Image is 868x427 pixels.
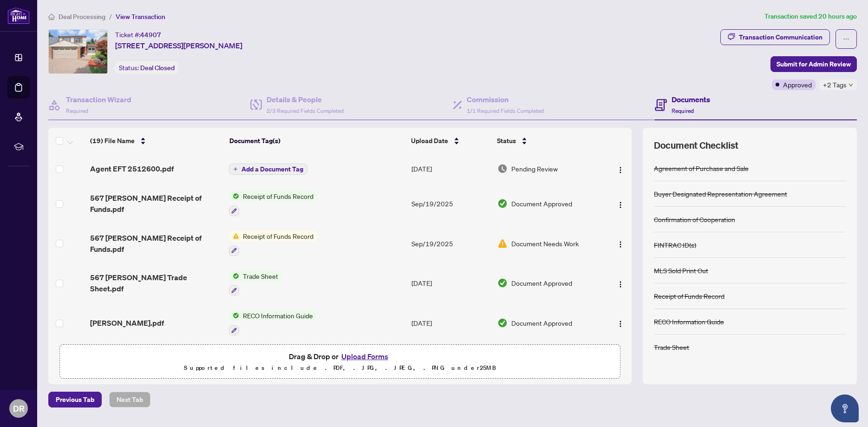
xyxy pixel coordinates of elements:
[654,342,689,352] div: Trade Sheet
[289,350,391,362] span: Drag & Drop or
[613,276,628,290] button: Logo
[90,136,135,146] span: (19) File Name
[90,163,174,174] span: Agent EFT 2512600.pdf
[831,394,859,422] button: Open asap
[672,94,710,105] h4: Documents
[66,107,88,114] span: Required
[654,189,787,199] div: Buyer Designated Representation Agreement
[229,164,307,175] button: Add a Document Tag
[613,161,628,176] button: Logo
[239,231,317,241] span: Receipt of Funds Record
[497,164,508,174] img: Document Status
[115,40,242,51] span: [STREET_ADDRESS][PERSON_NAME]
[764,11,857,22] article: Transaction saved 20 hours ago
[617,281,624,288] img: Logo
[109,11,112,22] li: /
[229,310,239,321] img: Status Icon
[613,315,628,330] button: Logo
[267,107,344,114] span: 2/3 Required Fields Completed
[13,402,25,415] span: DR
[267,94,344,105] h4: Details & People
[511,198,572,209] span: Document Approved
[467,107,544,114] span: 1/1 Required Fields Completed
[407,128,493,154] th: Upload Date
[770,56,857,72] button: Submit for Admin Review
[654,265,708,276] div: MLS Sold Print Out
[497,238,508,249] img: Document Status
[408,303,494,343] td: [DATE]
[493,128,601,154] th: Status
[497,318,508,328] img: Document Status
[613,236,628,251] button: Logo
[226,128,407,154] th: Document Tag(s)
[511,238,579,249] span: Document Needs Work
[115,61,178,74] div: Status:
[90,317,164,328] span: [PERSON_NAME].pdf
[617,166,624,174] img: Logo
[239,271,282,281] span: Trade Sheet
[233,167,238,171] span: plus
[654,139,738,152] span: Document Checklist
[90,232,222,255] span: 567 [PERSON_NAME] Receipt of Funds.pdf
[739,30,822,45] div: Transaction Communication
[613,196,628,211] button: Logo
[56,392,94,407] span: Previous Tab
[229,231,239,241] img: Status Icon
[497,198,508,209] img: Document Status
[239,191,317,201] span: Receipt of Funds Record
[60,345,620,379] span: Drag & Drop orUpload FormsSupported files include .PDF, .JPG, .JPEG, .PNG under25MB
[617,241,624,248] img: Logo
[408,184,494,223] td: Sep/19/2025
[229,163,307,175] button: Add a Document Tag
[511,164,558,174] span: Pending Review
[654,240,696,250] div: FINTRAC ID(s)
[65,362,614,374] p: Supported files include .PDF, .JPG, .JPEG, .PNG under 25 MB
[511,278,572,288] span: Document Approved
[467,94,544,105] h4: Commission
[511,318,572,328] span: Document Approved
[777,57,851,72] span: Submit for Admin Review
[229,191,239,201] img: Status Icon
[48,392,102,407] button: Previous Tab
[229,191,317,216] button: Status IconReceipt of Funds Record
[140,31,161,39] span: 44907
[497,278,508,288] img: Document Status
[229,271,282,296] button: Status IconTrade Sheet
[109,392,150,407] button: Next Tab
[229,271,239,281] img: Status Icon
[7,7,30,24] img: logo
[90,192,222,215] span: 567 [PERSON_NAME] Receipt of Funds.pdf
[140,64,175,72] span: Deal Closed
[59,13,105,21] span: Deal Processing
[239,310,317,321] span: RECO Information Guide
[241,166,303,172] span: Add a Document Tag
[339,350,391,362] button: Upload Forms
[86,128,226,154] th: (19) File Name
[66,94,131,105] h4: Transaction Wizard
[617,201,624,209] img: Logo
[783,79,812,90] span: Approved
[823,79,847,90] span: +2 Tags
[408,263,494,303] td: [DATE]
[411,136,448,146] span: Upload Date
[720,29,830,45] button: Transaction Communication
[116,13,165,21] span: View Transaction
[654,291,724,301] div: Receipt of Funds Record
[115,29,161,40] div: Ticket #:
[48,13,55,20] span: home
[408,223,494,263] td: Sep/19/2025
[654,214,735,224] div: Confirmation of Cooperation
[843,36,849,42] span: ellipsis
[848,83,853,87] span: down
[654,316,724,327] div: RECO Information Guide
[408,154,494,184] td: [DATE]
[672,107,694,114] span: Required
[229,310,317,335] button: Status IconRECO Information Guide
[229,231,317,256] button: Status IconReceipt of Funds Record
[654,163,749,173] div: Agreement of Purchase and Sale
[49,30,107,73] img: IMG-E12273140_1.jpg
[617,320,624,328] img: Logo
[90,272,222,294] span: 567 [PERSON_NAME] Trade Sheet.pdf
[497,136,516,146] span: Status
